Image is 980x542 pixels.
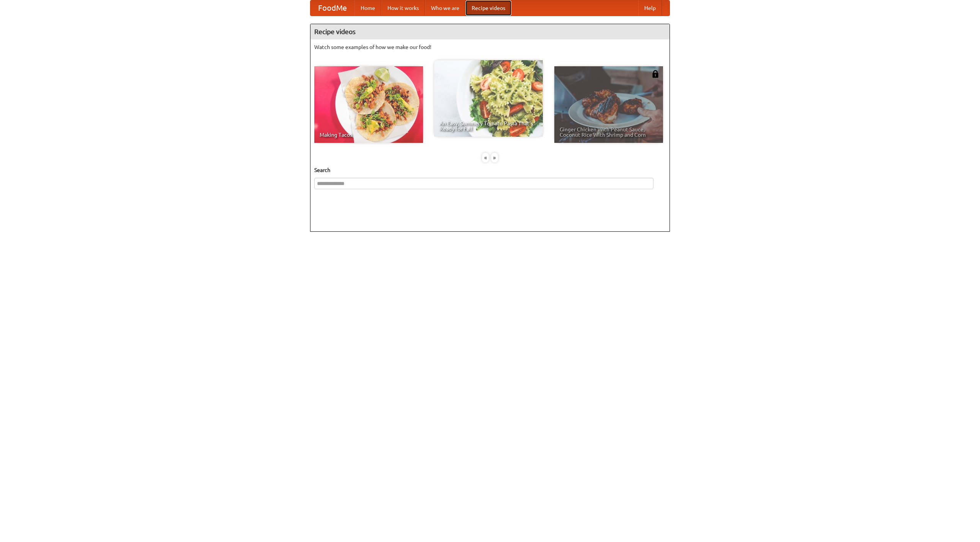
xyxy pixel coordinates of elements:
a: Home [354,0,381,16]
a: An Easy, Summery Tomato Pasta That's Ready for Fall [434,60,543,137]
img: 483408.png [652,70,659,78]
a: How it works [381,0,425,16]
a: Making Tacos [314,66,423,143]
a: Help [638,0,662,16]
h5: Search [314,166,666,174]
div: « [482,153,489,162]
span: An Easy, Summery Tomato Pasta That's Ready for Fall [439,121,537,131]
a: Recipe videos [465,0,511,16]
a: Who we are [425,0,465,16]
h4: Recipe videos [310,24,670,39]
a: FoodMe [310,0,354,16]
span: Making Tacos [320,132,418,138]
p: Watch some examples of how we make our food! [314,43,666,51]
div: » [491,153,498,162]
